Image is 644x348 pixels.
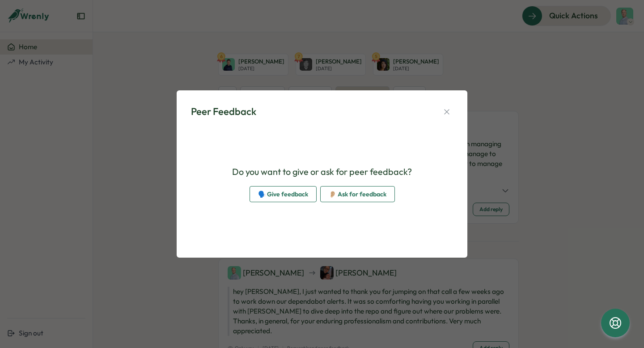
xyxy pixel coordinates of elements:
[258,187,308,202] span: 🗣️ Give feedback
[329,187,386,202] span: 👂🏼 Ask for feedback
[232,165,412,179] p: Do you want to give or ask for peer feedback?
[320,186,395,202] button: 👂🏼 Ask for feedback
[250,186,317,202] button: 🗣️ Give feedback
[191,105,256,119] div: Peer Feedback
